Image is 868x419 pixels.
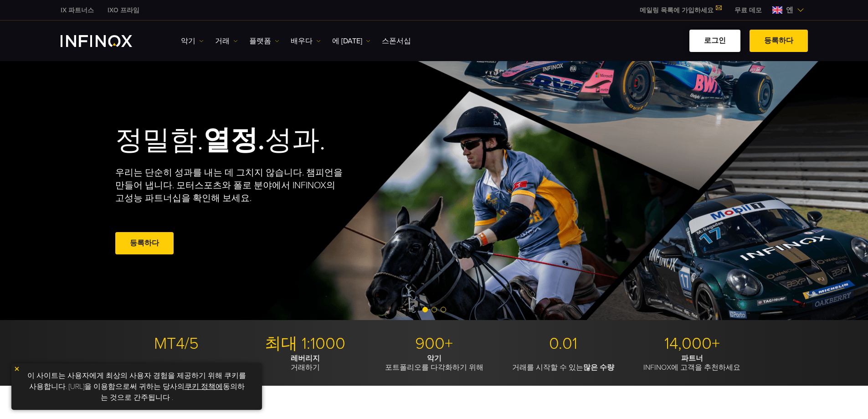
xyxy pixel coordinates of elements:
[14,366,20,372] img: 노란색 닫기 아이콘
[385,363,483,372] font: 포트폴리오를 다각화하기 위해
[640,6,714,14] font: 메일링 목록에 가입하세요
[265,334,345,353] font: 최대 1:1000
[431,307,437,312] span: 슬라이드 2로 이동
[154,334,199,353] font: MT4/5
[61,6,94,14] font: IX 파트너스
[215,36,238,47] a: 거래
[689,30,740,52] a: 로그인
[512,363,583,372] font: 거래를 시작할 수 있는
[291,36,313,46] font: 배우다
[108,6,139,14] font: IXO 프라임
[633,6,728,14] a: 메일링 목록에 가입하세요
[130,238,159,248] font: 등록하다
[115,167,343,204] font: 우리는 단순히 성과를 내는 데 그치지 않습니다. 챔피언을 만들어 냅니다. 모터스포츠와 폴로 분야에서 INFINOX의 고성능 파트너십을 확인해 보세요.
[291,354,320,363] font: 레버리지
[382,36,411,46] font: 스폰서십
[181,36,204,47] a: 악기
[422,307,428,312] span: 슬라이드 1로 이동
[786,5,793,15] font: 엔
[549,334,577,353] font: 0.01
[249,36,271,46] font: 플랫폼
[185,382,223,391] a: 쿠키 정책에
[764,36,793,45] font: 등록하다
[750,30,808,52] a: 등록하다
[291,363,320,372] font: 거래하기
[583,363,614,372] font: 많은 수량
[27,371,246,391] font: 이 사이트는 사용자에게 최상의 사용자 경험을 제공하기 위해 쿠키를 사용합니다. [URL]을 이용함으로써 귀하는 당사의
[115,232,174,254] a: 등록하다
[181,36,195,46] font: 악기
[54,5,101,15] a: 인피녹스
[681,354,703,363] font: 파트너
[332,36,370,47] a: 에 [DATE]
[291,36,321,47] a: 배우다
[415,334,453,353] font: 900+
[203,124,265,157] font: 열정.
[427,354,442,363] font: 악기
[704,36,726,45] font: 로그인
[734,6,762,14] font: 무료 데모
[441,307,446,312] span: 슬라이드 3으로 이동
[265,124,325,157] font: 성과.
[382,36,411,47] a: 스폰서십
[643,363,740,372] font: INFINOX에 고객을 추천하세요
[332,36,362,46] font: 에 [DATE]
[101,5,146,15] a: 인피녹스
[249,36,279,47] a: 플랫폼
[61,35,154,47] a: INFINOX 로고
[728,5,769,15] a: 인피녹스 메뉴
[215,36,230,46] font: 거래
[115,124,203,157] font: 정밀함.
[664,334,720,353] font: 14,000+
